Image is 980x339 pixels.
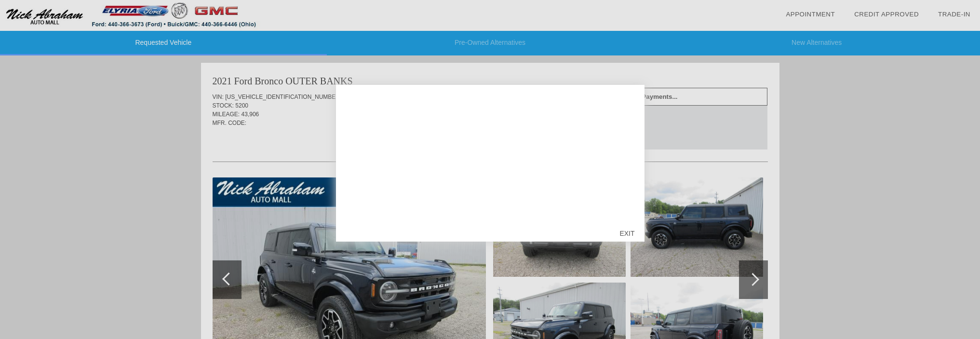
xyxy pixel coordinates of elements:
a: Appointment [786,11,835,18]
a: Trade-In [938,11,970,18]
a: Credit Approved [854,11,919,18]
div: EXIT [610,219,644,248]
iframe: YouTube video player [346,95,616,246]
div: Hi [PERSON_NAME], We're proud to provide you with this quote for a new 2021 Ford Bronco. What a g... [346,95,635,220]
